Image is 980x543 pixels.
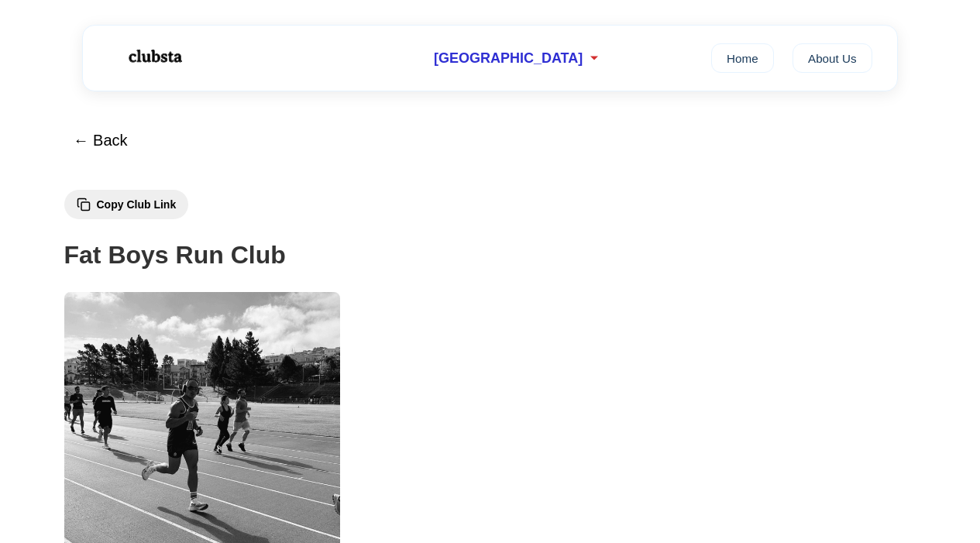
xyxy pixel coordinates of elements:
a: About Us [793,43,872,73]
button: Copy Club Link [64,190,189,219]
button: ← Back [64,122,137,159]
a: Home [711,43,774,73]
span: [GEOGRAPHIC_DATA] [434,50,583,67]
img: Logo [108,37,201,76]
h1: Fat Boys Run Club [64,235,916,275]
span: Copy Club Link [97,198,177,211]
